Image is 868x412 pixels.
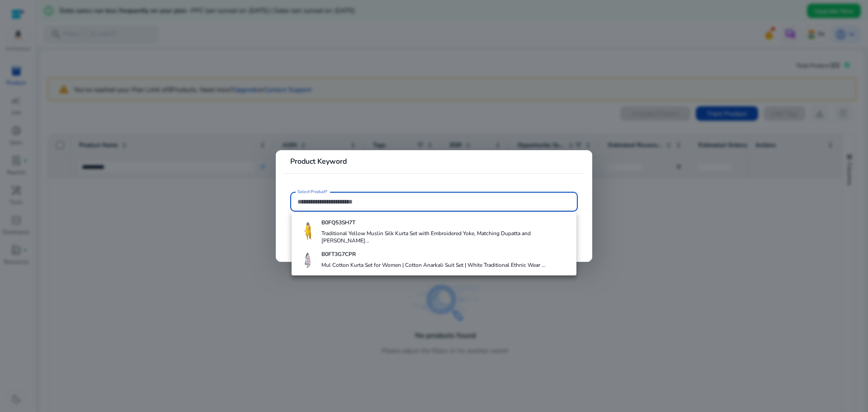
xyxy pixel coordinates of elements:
h4: Mul Cotton Kurta Set for Women | Cotton Anarkali Suit Set | White Traditional Ethnic Wear ... [321,261,546,269]
img: 41w6GXuEgYL.jpg [299,222,317,240]
h4: Traditional Yellow Muslin Silk Kurta Set with Embroidered Yoke, Matching Dupatta and [PERSON_NAME... [321,230,569,244]
b: B0FT3G7CPR [321,251,356,258]
img: 51YhHZIn-xL._SX38_SY50_CR,0,0,38,50_.jpg [299,251,317,269]
b: B0FQ53SH7T [321,219,355,226]
b: Product Keyword [290,156,347,166]
mat-label: Select Product* [297,189,328,195]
